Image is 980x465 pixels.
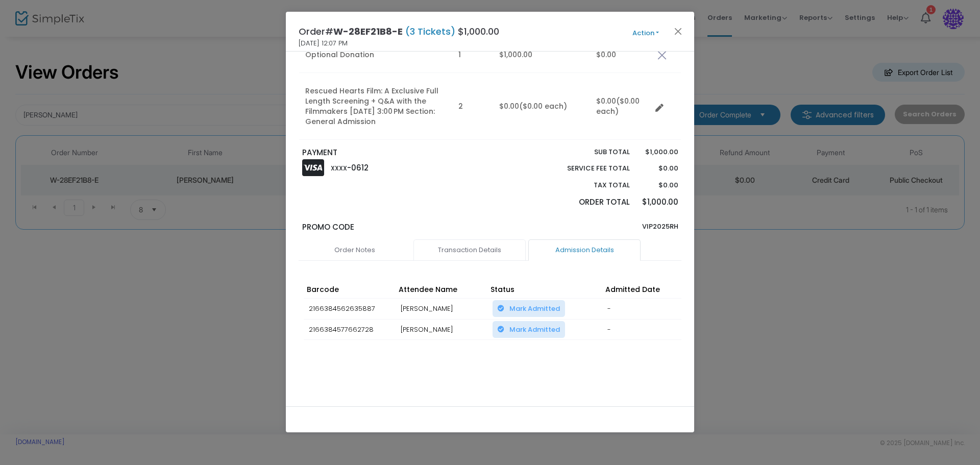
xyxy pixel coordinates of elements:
a: Admission Details [528,239,641,261]
th: Status [487,281,602,299]
td: $0.00 [590,73,651,140]
div: VIP2025RH [490,222,683,240]
p: Tax Total [543,180,630,190]
td: Rescued Hearts Film: A Exclusive Full Length Screening + Q&A with the Filmmakers [DATE] 3:00 PM S... [299,73,452,140]
a: Order Notes [299,239,411,261]
td: [PERSON_NAME] [396,299,487,320]
td: [PERSON_NAME] [396,319,487,340]
span: Mark Admitted [509,304,560,313]
p: Promo Code [302,222,485,233]
span: [DATE] 12:07 PM [299,38,348,48]
span: ($0.00 each) [596,96,640,116]
span: (3 Tickets) [403,25,458,38]
span: ($0.00 each) [519,101,567,111]
p: $1,000.00 [640,197,678,208]
td: $0.00 [590,37,651,73]
p: $0.00 [640,180,678,190]
p: $0.00 [640,163,678,174]
p: Order Total [543,197,630,208]
p: PAYMENT [302,147,485,159]
td: $1,000.00 [493,37,590,73]
td: 2166384562635887 [304,299,396,320]
td: 2 [452,73,493,140]
th: Attendee Name [396,281,487,299]
td: 1 [452,37,493,73]
span: -0612 [347,162,369,173]
th: Barcode [304,281,396,299]
button: Close [672,25,685,38]
th: Admitted Date [602,281,694,299]
span: XXXX [331,164,347,173]
a: Transaction Details [413,239,526,261]
td: 2166384577662728 [304,319,396,340]
p: $1,000.00 [640,147,678,157]
h4: Order# $1,000.00 [299,25,499,38]
span: Mark Admitted [509,325,560,334]
div: Data table [299,1,681,140]
span: W-28EF21B8-E [333,25,403,38]
td: Optional Donation [299,37,452,73]
img: cross.png [657,51,667,60]
button: Action [615,28,676,39]
td: $0.00 [493,73,590,140]
td: - [602,299,694,320]
p: Sub total [543,147,630,157]
td: - [602,319,694,340]
p: Service Fee Total [543,163,630,174]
